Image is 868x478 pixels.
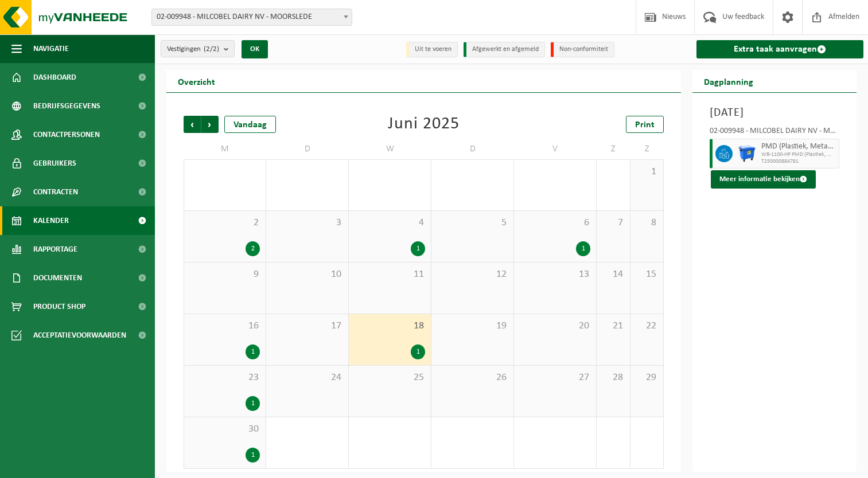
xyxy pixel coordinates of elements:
[33,321,126,350] span: Acceptatievoorwaarden
[246,344,260,359] div: 1
[696,40,863,58] a: Extra taak aanvragen
[246,448,260,463] div: 1
[710,104,839,122] h3: [DATE]
[431,139,514,159] td: D
[166,70,227,92] h2: Overzicht
[355,217,425,229] span: 4
[246,241,260,256] div: 2
[597,139,630,159] td: Z
[761,142,836,151] span: PMD (Plastiek, Metaal, Drankkartons) (bedrijven)
[437,320,508,332] span: 19
[738,145,756,162] img: WB-1100-HPE-BE-01
[692,70,765,92] h2: Dagplanning
[201,116,219,133] span: Volgende
[33,292,85,321] span: Product Shop
[355,320,425,332] span: 18
[636,166,658,178] span: 1
[190,423,260,436] span: 30
[266,139,349,159] td: D
[520,320,590,332] span: 20
[602,320,624,332] span: 21
[33,34,69,63] span: Navigatie
[33,264,82,292] span: Documenten
[190,217,260,229] span: 2
[388,116,460,133] div: Juni 2025
[411,344,425,359] div: 1
[710,127,839,139] div: 02-009948 - MILCOBEL DAIRY NV - MOORSLEDE
[167,41,219,58] span: Vestigingen
[520,268,590,281] span: 13
[355,268,425,281] span: 11
[602,371,624,384] span: 28
[242,40,268,58] button: OK
[272,268,342,281] span: 10
[33,235,77,264] span: Rapportage
[33,178,78,206] span: Contracten
[437,217,508,229] span: 5
[349,139,431,159] td: W
[33,120,100,149] span: Contactpersonen
[33,206,69,235] span: Kalender
[190,320,260,332] span: 16
[630,139,664,159] td: Z
[514,139,597,159] td: V
[33,149,76,178] span: Gebruikers
[636,320,658,332] span: 22
[761,158,836,165] span: T250000884781
[711,170,816,189] button: Meer informatie bekijken
[576,241,590,256] div: 1
[437,371,508,384] span: 26
[190,268,260,281] span: 9
[636,268,658,281] span: 15
[33,63,76,92] span: Dashboard
[246,396,260,411] div: 1
[761,151,836,158] span: WB-1100-HP PMD (Plastiek, Metaal, Drankkartons) (bedrijven)
[151,9,352,26] span: 02-009948 - MILCOBEL DAIRY NV - MOORSLEDE
[184,139,266,159] td: M
[411,241,425,256] div: 1
[636,371,658,384] span: 29
[152,9,352,25] span: 02-009948 - MILCOBEL DAIRY NV - MOORSLEDE
[272,371,342,384] span: 24
[437,268,508,281] span: 12
[636,217,658,229] span: 8
[626,116,664,133] a: Print
[190,371,260,384] span: 23
[602,268,624,281] span: 14
[520,217,590,229] span: 6
[184,116,201,133] span: Vorige
[272,320,342,332] span: 17
[224,116,276,133] div: Vandaag
[602,217,624,229] span: 7
[635,120,655,130] span: Print
[464,42,545,57] li: Afgewerkt en afgemeld
[33,92,100,120] span: Bedrijfsgegevens
[204,45,219,53] count: (2/2)
[161,40,235,57] button: Vestigingen(2/2)
[520,371,590,384] span: 27
[272,217,342,229] span: 3
[551,42,614,57] li: Non-conformiteit
[355,371,425,384] span: 25
[406,42,458,57] li: Uit te voeren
